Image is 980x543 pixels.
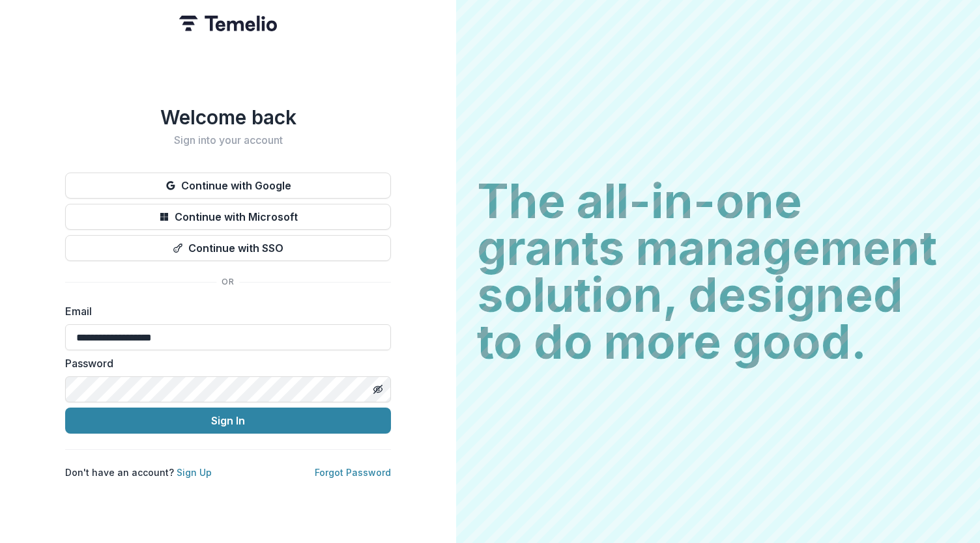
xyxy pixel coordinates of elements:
img: Temelio [179,16,277,31]
a: Forgot Password [315,467,391,478]
button: Sign In [65,408,391,434]
label: Password [65,355,383,371]
button: Continue with SSO [65,235,391,261]
button: Toggle password visibility [367,379,388,400]
button: Continue with Google [65,173,391,199]
label: Email [65,303,383,319]
button: Continue with Microsoft [65,204,391,230]
h2: Sign into your account [65,134,391,146]
p: Don't have an account? [65,466,212,479]
h1: Welcome back [65,105,391,129]
a: Sign Up [177,467,212,478]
